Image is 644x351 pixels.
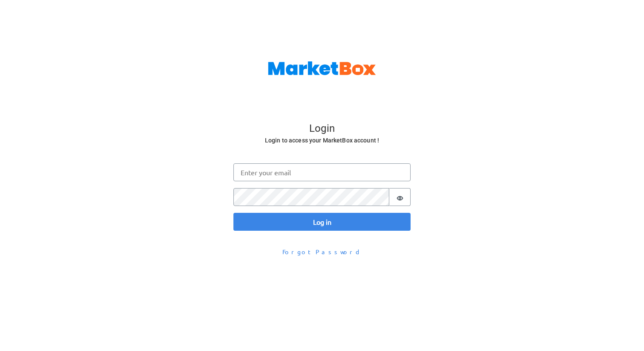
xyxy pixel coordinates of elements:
h6: Login to access your MarketBox account ! [234,135,410,146]
img: MarketBox logo [268,61,376,75]
input: Enter your email [233,163,411,181]
button: Log in [233,213,411,231]
h4: Login [234,122,410,135]
button: Show password [389,188,411,206]
button: Forgot Password [277,244,367,259]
